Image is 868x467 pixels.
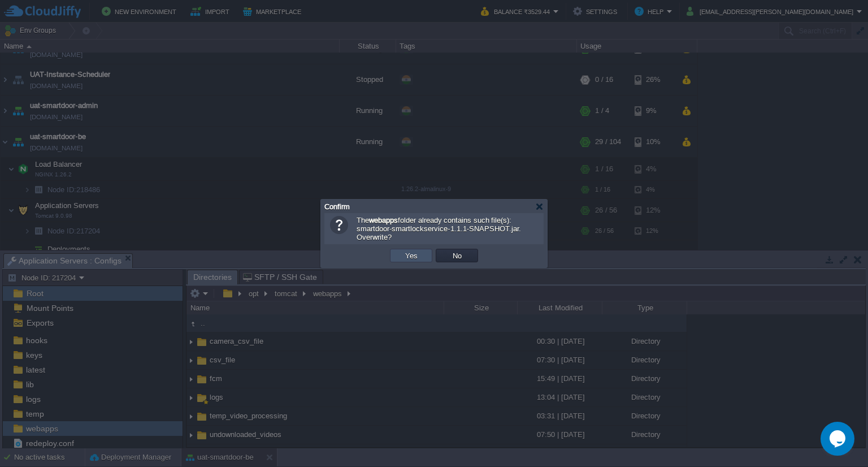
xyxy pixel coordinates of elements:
iframe: chat widget [821,422,857,456]
span: Confirm [324,202,350,211]
b: webapps [369,216,398,224]
span: The folder already contains such file(s): smartdoor-smartlockservice-1.1.1-SNAPSHOT.jar. Overwrite? [357,216,521,241]
button: No [449,250,465,261]
button: Yes [402,250,421,261]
